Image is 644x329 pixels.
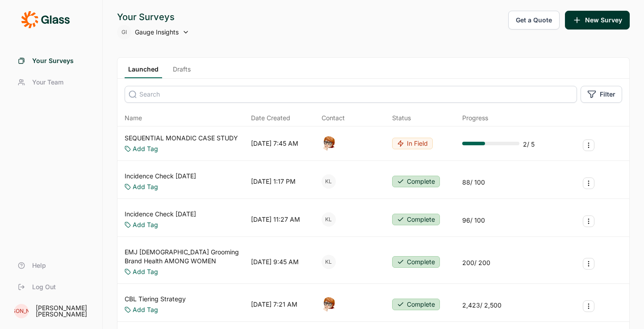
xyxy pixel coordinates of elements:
[583,300,594,312] button: Survey Actions
[133,144,158,153] a: Add Tag
[392,176,440,187] button: Complete
[462,114,488,122] div: Progress
[462,178,485,187] div: 88 / 100
[251,139,298,148] div: [DATE] 7:45 AM
[251,177,296,186] div: [DATE] 1:17 PM
[32,283,56,291] span: Log Out
[583,177,594,189] button: Survey Actions
[32,78,63,87] span: Your Team
[169,65,194,78] a: Drafts
[133,182,158,191] a: Add Tag
[583,215,594,227] button: Survey Actions
[392,256,440,268] button: Complete
[133,220,158,229] a: Add Tag
[117,11,189,23] div: Your Surveys
[32,261,46,270] span: Help
[251,257,299,266] div: [DATE] 9:45 AM
[251,215,300,224] div: [DATE] 11:27 AM
[322,212,336,227] div: KL
[581,86,622,103] button: Filter
[251,300,297,309] div: [DATE] 7:21 AM
[251,114,290,122] span: Date Created
[117,25,131,39] div: GI
[322,297,336,312] img: o7kyh2p2njg4amft5nuk.png
[125,295,186,304] a: CBL Tiering Strategy
[125,248,247,266] a: EMJ [DEMOGRAPHIC_DATA] Grooming Brand Health AMONG WOMEN
[322,174,336,189] div: KL
[125,210,196,219] a: Incidence Check [DATE]
[565,11,630,30] button: New Survey
[322,136,336,151] img: o7kyh2p2njg4amft5nuk.png
[322,255,336,269] div: KL
[392,138,433,149] button: In Field
[523,140,535,149] div: 2 / 5
[462,258,490,267] div: 200 / 200
[125,65,162,78] a: Launched
[125,172,196,181] a: Incidence Check [DATE]
[462,301,502,310] div: 2,423 / 2,500
[125,86,577,103] input: Search
[583,258,594,270] button: Survey Actions
[392,299,440,310] button: Complete
[392,214,440,225] button: Complete
[392,114,411,122] div: Status
[125,134,238,143] a: SEQUENTIAL MONADIC CASE STUDY
[135,28,179,37] span: Gauge Insights
[508,11,560,30] button: Get a Quote
[32,56,74,65] span: Your Surveys
[600,90,615,99] span: Filter
[583,139,594,151] button: Survey Actions
[14,304,29,318] div: [PERSON_NAME]
[133,305,158,314] a: Add Tag
[322,114,345,122] div: Contact
[462,216,485,225] div: 96 / 100
[125,114,142,122] span: Name
[36,305,92,317] div: [PERSON_NAME] [PERSON_NAME]
[133,267,158,276] a: Add Tag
